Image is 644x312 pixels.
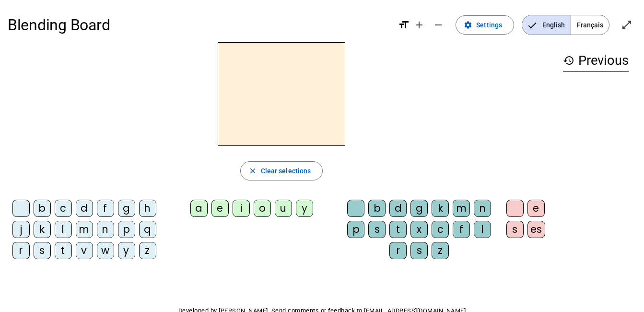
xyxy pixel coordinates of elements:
[55,221,72,238] div: l
[389,221,407,238] div: t
[55,200,72,217] div: c
[118,242,135,259] div: y
[34,200,51,217] div: b
[474,200,491,217] div: n
[275,200,292,217] div: u
[139,242,156,259] div: z
[368,221,386,238] div: s
[76,242,93,259] div: v
[563,50,629,72] h3: Previous
[527,221,545,238] div: es
[139,200,156,217] div: h
[522,15,571,35] span: English
[248,167,257,175] mat-icon: close
[474,221,491,238] div: l
[347,221,364,238] div: p
[254,200,271,217] div: o
[563,55,574,66] mat-icon: history
[34,242,51,259] div: s
[429,15,448,35] button: Decrease font size
[413,19,425,31] mat-icon: add
[12,221,30,238] div: j
[453,221,470,238] div: f
[476,19,502,31] span: Settings
[522,15,609,35] mat-button-toggle-group: Language selection
[190,200,208,217] div: a
[410,200,428,217] div: g
[76,200,93,217] div: d
[97,242,114,259] div: w
[240,161,323,180] button: Clear selections
[118,221,135,238] div: p
[410,242,428,259] div: s
[211,200,229,217] div: e
[233,200,250,217] div: i
[621,19,632,31] mat-icon: open_in_full
[398,19,410,31] mat-icon: format_size
[76,221,93,238] div: m
[97,221,114,238] div: n
[296,200,313,217] div: y
[389,242,407,259] div: r
[506,221,524,238] div: s
[456,15,514,35] button: Settings
[453,200,470,217] div: m
[12,242,30,259] div: r
[261,165,311,177] span: Clear selections
[617,15,636,35] button: Enter full screen
[389,200,407,217] div: d
[97,200,114,217] div: f
[8,10,390,40] h1: Blending Board
[432,200,449,217] div: k
[368,200,386,217] div: b
[432,242,449,259] div: z
[34,221,51,238] div: k
[433,19,444,31] mat-icon: remove
[571,15,609,35] span: Français
[464,21,472,29] mat-icon: settings
[432,221,449,238] div: c
[410,221,428,238] div: x
[55,242,72,259] div: t
[118,200,135,217] div: g
[139,221,156,238] div: q
[527,200,545,217] div: e
[410,15,429,35] button: Increase font size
